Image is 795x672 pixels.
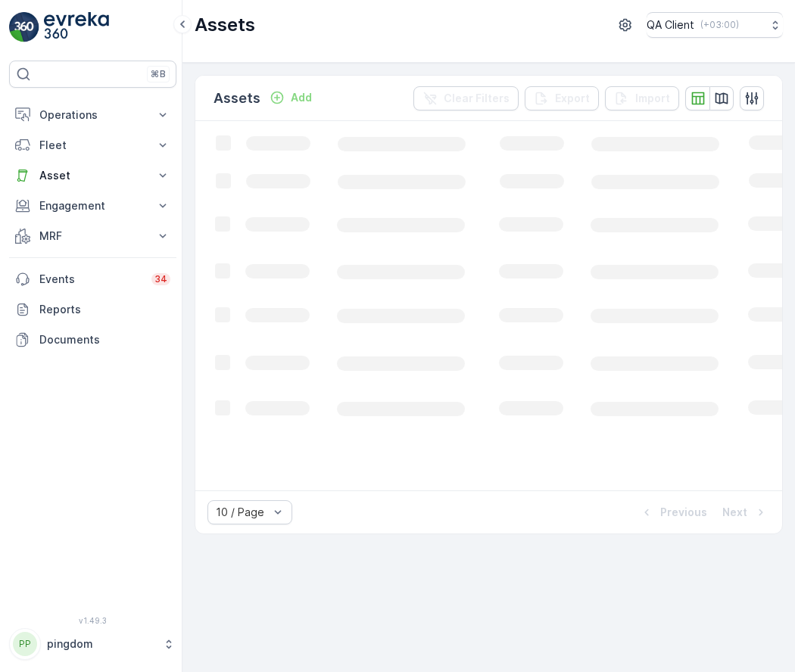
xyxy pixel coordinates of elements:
[605,86,679,110] button: Import
[9,160,176,191] button: Asset
[214,88,260,109] p: Assets
[555,91,590,106] p: Export
[722,505,747,520] p: Next
[9,616,176,625] span: v 1.49.3
[9,100,176,130] button: Operations
[635,91,670,106] p: Import
[154,273,167,285] p: 34
[39,332,170,347] p: Documents
[263,89,318,107] button: Add
[39,138,146,153] p: Fleet
[700,19,739,31] p: ( +03:00 )
[9,264,176,294] a: Events34
[9,130,176,160] button: Fleet
[44,12,109,42] img: logo_light-DOdMpM7g.png
[291,90,312,105] p: Add
[39,168,146,183] p: Asset
[39,198,146,213] p: Engagement
[638,503,709,521] button: Previous
[39,229,146,244] p: MRF
[9,221,176,251] button: MRF
[9,628,176,660] button: PPpingdom
[9,325,176,355] a: Documents
[39,302,170,317] p: Reports
[9,294,176,325] a: Reports
[13,632,37,656] div: PP
[647,17,694,33] p: QA Client
[721,503,770,521] button: Next
[525,86,599,110] button: Export
[647,12,783,38] button: QA Client(+03:00)
[660,505,707,520] p: Previous
[444,91,510,106] p: Clear Filters
[9,12,39,42] img: logo
[151,68,166,80] p: ⌘B
[39,272,142,287] p: Events
[47,636,155,652] p: pingdom
[9,191,176,221] button: Engagement
[195,13,255,37] p: Assets
[39,107,146,123] p: Operations
[413,86,519,110] button: Clear Filters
